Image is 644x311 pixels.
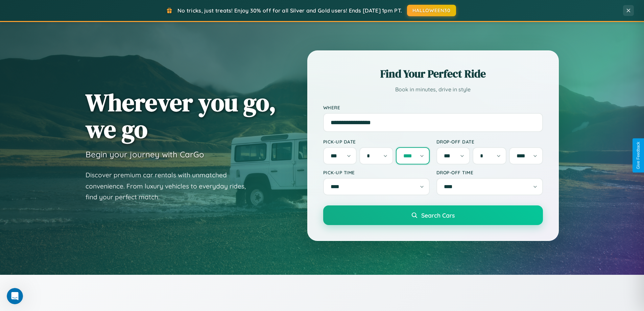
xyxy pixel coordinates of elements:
[86,170,255,203] p: Discover premium car rentals with unmatched convenience. From luxury vehicles to everyday rides, ...
[636,142,641,169] div: Give Feedback
[323,66,543,81] h2: Find Your Perfect Ride
[436,139,543,145] label: Drop-off Date
[323,170,430,175] label: Pick-up Time
[323,85,543,94] p: Book in minutes, drive in style
[421,212,455,219] span: Search Cars
[323,139,430,145] label: Pick-up Date
[323,105,543,110] label: Where
[177,7,402,14] span: No tricks, just treats! Enjoy 30% off for all Silver and Gold users! Ends [DATE] 1pm PT.
[436,170,543,175] label: Drop-off Time
[7,288,23,304] iframe: Intercom live chat
[407,5,456,16] button: HALLOWEEN30
[323,205,543,225] button: Search Cars
[86,89,276,142] h1: Wherever you go, we go
[86,149,204,159] h3: Begin your journey with CarGo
